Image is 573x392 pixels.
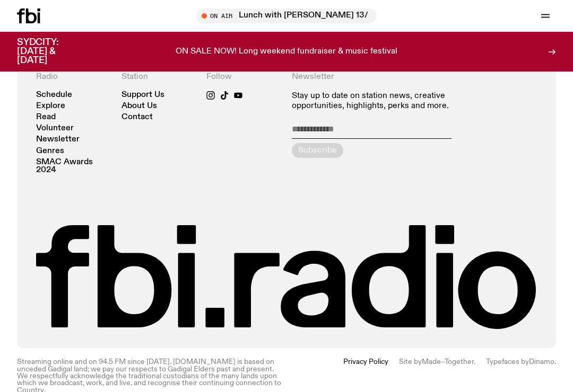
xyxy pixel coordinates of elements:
[36,147,64,155] a: Genres
[121,72,196,82] h4: Station
[554,358,556,366] span: .
[121,91,164,99] a: Support Us
[36,113,56,121] a: Read
[36,124,74,132] a: Volunteer
[292,72,452,82] h4: Newsletter
[292,143,343,158] button: Subscribe
[399,358,422,366] span: Site by
[486,358,529,366] span: Typefaces by
[36,102,65,110] a: Explore
[292,91,452,111] p: Stay up to date on station news, creative opportunities, highlights, perks and more.
[36,158,111,174] a: SMAC Awards 2024
[196,8,377,23] button: On AirLunch with [PERSON_NAME] 13/09
[36,136,80,144] a: Newsletter
[36,91,72,99] a: Schedule
[206,72,281,82] h4: Follow
[36,72,111,82] h4: Radio
[176,47,397,57] p: ON SALE NOW! Long weekend fundraiser & music festival
[17,38,85,65] h3: SYDCITY: [DATE] & [DATE]
[121,113,153,121] a: Contact
[474,358,475,366] span: .
[121,102,157,110] a: About Us
[422,358,474,366] a: Made–Together
[529,358,554,366] a: Dinamo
